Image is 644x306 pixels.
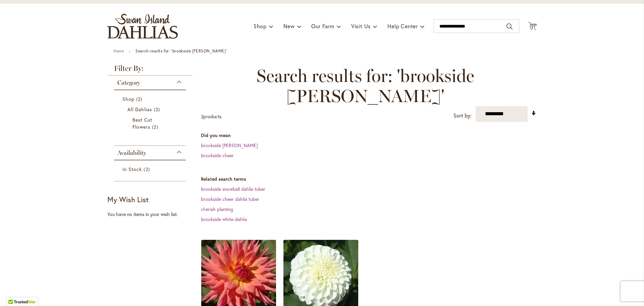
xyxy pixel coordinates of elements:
strong: My Wish List [107,194,149,204]
a: Home [113,48,124,53]
span: Shop [254,23,267,30]
a: cherish planting [201,206,233,212]
span: Category [117,79,140,86]
a: brookside snowball dahlia tuber [201,186,265,192]
span: Our Farm [311,23,334,30]
span: Best Cut Flowers [132,117,152,130]
dt: Did you mean [201,132,537,139]
a: brookside white dahlia [201,216,247,222]
span: Help Center [387,23,418,30]
span: 2 [154,106,162,113]
strong: Filter By: [107,65,193,76]
iframe: Launch Accessibility Center [5,282,24,301]
button: 121 [528,22,537,31]
span: Search results for: 'brookside [PERSON_NAME]' [201,66,530,106]
dt: Related search terms [201,176,537,182]
span: 2 [144,166,151,173]
a: Best Cut Flowers [132,116,169,130]
p: products [201,111,221,122]
span: New [283,23,294,30]
a: store logo [107,14,178,39]
span: 121 [530,25,535,30]
span: All Dahlias [127,106,152,113]
a: brookside [PERSON_NAME] [201,142,258,148]
span: Availability [117,149,146,157]
a: All Dahlias [127,106,174,113]
a: brookside cheer [201,152,234,159]
span: 2 [201,113,203,120]
span: In Stock [122,166,142,172]
div: You have no items in your wish list. [107,211,197,218]
a: Shop [122,95,179,102]
strong: Search results for: 'brookside [PERSON_NAME]' [136,48,227,53]
label: Sort by: [453,110,472,122]
span: 2 [136,95,144,102]
span: Visit Us [351,23,371,30]
a: brookside cheer dahlia tuber [201,196,259,202]
span: 2 [152,123,160,130]
span: Shop [122,96,135,102]
a: In Stock 2 [122,166,179,173]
